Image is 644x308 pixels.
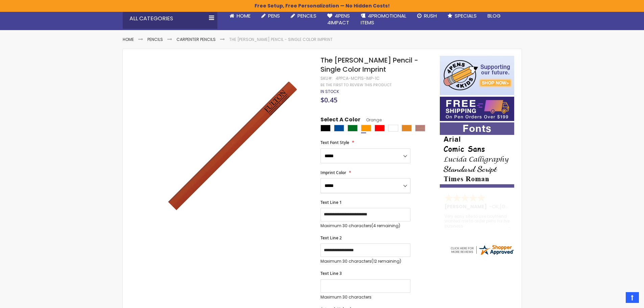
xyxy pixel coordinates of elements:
[320,223,410,229] p: Maximum 30 characters
[412,8,442,23] a: Rush
[372,223,400,229] span: (4 remaining)
[320,270,342,276] span: Text Line 3
[320,125,331,132] div: Black
[450,244,515,256] img: 4pens.com widget logo
[320,55,418,74] span: The [PERSON_NAME] Pencil - Single Color Imprint
[375,125,385,132] div: Red
[123,37,134,42] a: Home
[320,235,342,241] span: Text Line 2
[455,12,477,19] span: Specials
[320,75,333,81] strong: SKU
[450,252,515,257] a: 4pens.com certificate URL
[424,12,437,19] span: Rush
[440,122,514,188] img: font-personalization-examples
[415,125,425,132] div: Natural
[334,125,344,132] div: Dark Blue
[402,125,412,132] div: School Bus Yellow
[445,214,510,229] div: Very easy site to use boyfriend wanted me to order pens for his business
[320,89,339,94] div: Availability
[320,259,410,264] p: Maximum 30 characters
[256,8,285,23] a: Pens
[360,117,382,123] span: Orange
[388,125,398,132] div: White
[320,82,391,88] a: Be the first to review this product
[237,12,251,19] span: Home
[489,203,549,210] span: - ,
[500,203,549,210] span: [GEOGRAPHIC_DATA]
[285,8,322,23] a: Pencils
[176,37,216,42] a: Carpenter Pencils
[482,8,506,23] a: Blog
[320,294,410,300] p: Maximum 30 characters
[442,8,482,23] a: Specials
[297,12,316,19] span: Pencils
[327,12,350,26] span: 4Pens 4impact
[440,97,514,121] img: Free shipping on orders over $199
[336,76,380,81] div: 4PPCA-MCP1S-IMP-1C
[361,12,406,26] span: 4PROMOTIONAL ITEMS
[355,8,412,30] a: 4PROMOTIONALITEMS
[157,66,312,220] img: 4p-the-carpenter-pencil-orange.jpg
[147,37,163,42] a: Pencils
[320,199,342,205] span: Text Line 1
[445,203,489,210] span: [PERSON_NAME]
[320,95,337,104] span: $0.45
[320,89,339,94] span: In stock
[322,8,355,30] a: 4Pens4impact
[320,140,349,145] span: Text Font Style
[361,125,371,132] div: Orange
[224,8,256,23] a: Home
[440,56,514,95] img: 4pens 4 kids
[229,37,333,42] li: The [PERSON_NAME] Pencil - Single Color Imprint
[487,12,501,19] span: Blog
[320,116,360,125] span: Select A Color
[372,258,401,264] span: (12 remaining)
[588,290,644,308] iframe: Google Customer Reviews
[348,125,358,132] div: Green
[123,8,217,29] div: All Categories
[320,170,346,175] span: Imprint Color
[492,203,499,210] span: OK
[268,12,280,19] span: Pens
